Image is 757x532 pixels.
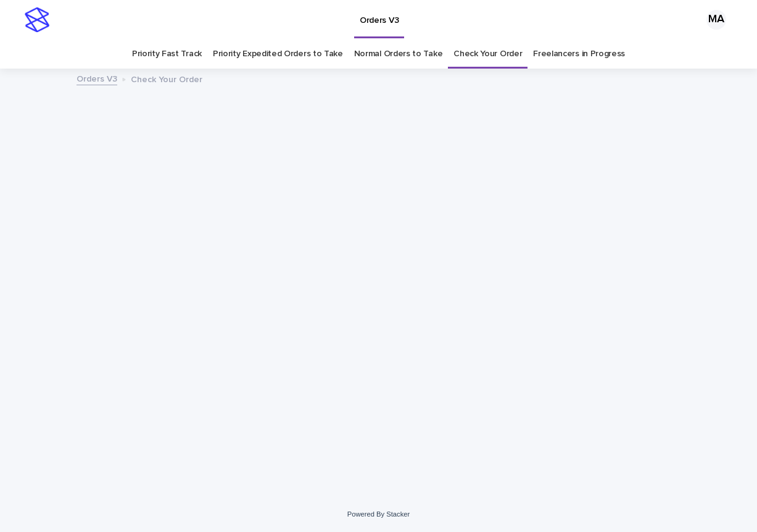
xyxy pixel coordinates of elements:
[706,10,726,30] div: MA
[131,72,202,85] p: Check Your Order
[132,40,202,69] a: Priority Fast Track
[533,40,625,69] a: Freelancers in Progress
[77,71,117,85] a: Orders V3
[347,510,410,518] a: Powered By Stacker
[213,40,343,69] a: Priority Expedited Orders to Take
[453,40,522,69] a: Check Your Order
[354,40,443,69] a: Normal Orders to Take
[25,7,49,32] img: stacker-logo-s-only.png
